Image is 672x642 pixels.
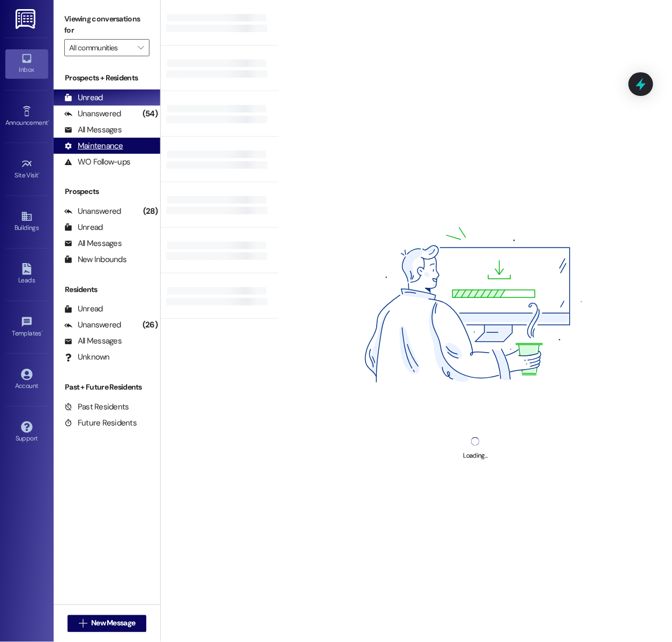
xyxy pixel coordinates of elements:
div: New Inbounds [64,254,126,265]
a: Buildings [5,207,48,236]
img: ResiDesk Logo [16,9,38,29]
div: Unanswered [64,319,121,331]
div: Maintenance [64,140,123,152]
a: Inbox [5,49,48,78]
span: • [41,328,43,335]
div: Unread [64,222,103,233]
input: All communities [69,39,132,56]
span: • [39,170,40,177]
a: Site Visit • [5,155,48,184]
span: • [48,117,49,125]
div: Past + Future Residents [54,382,160,393]
div: Future Residents [64,417,137,429]
div: All Messages [64,238,122,249]
div: (28) [140,203,160,220]
a: Support [5,418,48,447]
div: WO Follow-ups [64,156,130,168]
div: All Messages [64,124,122,136]
a: Templates • [5,313,48,342]
div: Unread [64,92,103,103]
div: (54) [140,106,160,122]
div: Prospects [54,186,160,197]
label: Viewing conversations for [64,11,150,39]
i:  [138,43,144,52]
div: Unanswered [64,108,121,120]
div: Past Residents [64,401,129,413]
div: Prospects + Residents [54,72,160,84]
div: Loading... [463,450,487,461]
div: Residents [54,284,160,295]
a: Leads [5,260,48,289]
div: (26) [140,317,160,333]
div: Unread [64,303,103,315]
div: All Messages [64,335,122,347]
div: Unanswered [64,206,121,217]
div: Unknown [64,352,110,363]
a: Account [5,365,48,394]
